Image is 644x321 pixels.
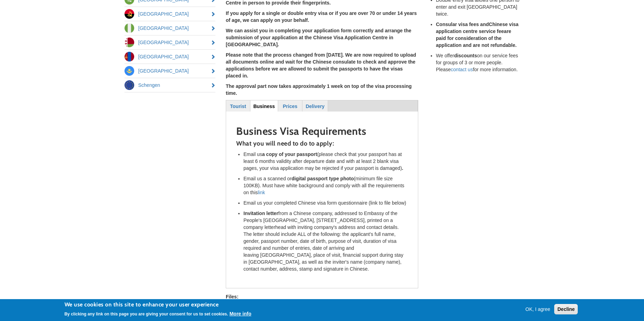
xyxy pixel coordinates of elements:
a: Prices [278,100,302,111]
strong: a copy of your passport [262,151,317,157]
a: Schengen [124,78,216,92]
a: [GEOGRAPHIC_DATA] [124,7,216,21]
li: Email us a scanned or (minimum file size 100KB). Must have white background and comply with all t... [243,175,408,196]
button: OK, I agree [523,306,553,313]
a: Delivery [303,100,327,111]
a: Business [250,100,278,111]
li: Email us (please check that your passport has at least 6 months validity after departure date and... [243,151,408,172]
li: from a Chinese company, addressed to Embassy of the People's [GEOGRAPHIC_DATA], [STREET_ADDRESS],... [243,210,408,272]
strong: The approval part now takes approximately 1 week on top of the visa processing time. [226,83,412,96]
strong: Business [253,104,275,109]
div: Files: [226,293,418,300]
li: We offer on our service fees for groups of 3 or more people. Please for more information. [436,52,520,73]
a: Tourist [226,100,250,111]
a: [GEOGRAPHIC_DATA] [124,21,216,35]
li: Email us your completed Chinese visa form questionnaire (link to file below) [243,199,408,206]
strong: Please note that the process changed from [DATE]. We are now required to upload all documents onl... [226,52,416,79]
strong: are paid for consideration of the application and are not refundable. [436,28,517,48]
strong: Chinese visa application centre service fee [436,22,518,34]
a: [GEOGRAPHIC_DATA] [124,35,216,49]
a: contact us [451,67,473,72]
h4: What you will need to do to apply: [236,140,408,147]
button: More info [230,310,251,317]
h2: We use cookies on this site to enhance your user experience [65,301,251,308]
a: [GEOGRAPHIC_DATA] [124,50,216,64]
a: [GEOGRAPHIC_DATA] [124,64,216,78]
strong: . [402,165,403,171]
strong: Invitation letter [243,211,278,216]
strong: We can assist you in completing your application form correctly and arrange the submission of you... [226,28,411,47]
strong: Tourist [230,104,246,109]
strong: discounts [454,53,477,58]
strong: Prices [283,104,298,109]
p: By clicking any link on this page you are giving your consent for us to set cookies. [65,312,228,316]
strong: Delivery [306,104,324,109]
strong: digital passport type photo [292,176,354,181]
a: link [258,190,265,195]
button: Decline [554,304,578,314]
strong: If you apply for a single or double entry visa or if you are over 70 or under 14 years of age, we... [226,10,417,23]
strong: Consular visa fees and [436,22,489,27]
h2: Business Visa Requirements [236,125,408,137]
